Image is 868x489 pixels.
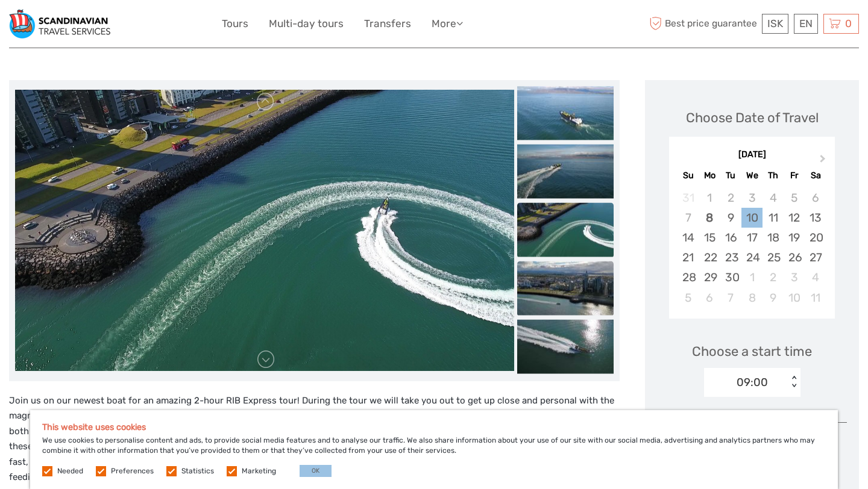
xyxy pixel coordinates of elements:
[30,410,838,489] div: We use cookies to personalise content and ads, to provide social media features and to analyse ou...
[741,248,763,267] div: Choose Wednesday, September 24th, 2025
[784,167,805,184] div: Fr
[805,288,826,308] div: Choose Saturday, October 11th, 2025
[139,19,153,33] button: Open LiveChat chat widget
[763,248,784,267] div: Choose Thursday, September 25th, 2025
[699,228,720,248] div: Choose Monday, September 15th, 2025
[805,228,826,248] div: Choose Saturday, September 20th, 2025
[699,267,720,287] div: Choose Monday, September 29th, 2025
[805,188,826,208] div: Not available Saturday, September 6th, 2025
[692,342,812,361] span: Choose a start time
[720,228,741,248] div: Choose Tuesday, September 16th, 2025
[673,188,831,308] div: month 2025-09
[805,267,826,287] div: Choose Saturday, October 4th, 2025
[269,15,344,33] a: Multi-day tours
[720,167,741,184] div: Tu
[794,14,818,34] div: EN
[517,202,614,257] img: 8f3591f2af1e473b8dafbb558390508d_slider_thumbnail.jpeg
[737,375,768,390] div: 09:00
[720,288,741,308] div: Choose Tuesday, October 7th, 2025
[699,248,720,267] div: Choose Monday, September 22nd, 2025
[843,17,854,30] span: 0
[9,9,110,39] img: Scandinavian Travel
[699,288,720,308] div: Choose Monday, October 6th, 2025
[741,228,763,248] div: Choose Wednesday, September 17th, 2025
[517,86,614,140] img: fc68e47686224a899da386efdf2a2603_slider_thumbnail.jpeg
[699,167,720,184] div: Mo
[699,208,720,228] div: Choose Monday, September 8th, 2025
[767,17,783,30] span: ISK
[432,15,463,33] a: More
[111,466,154,476] label: Preferences
[741,188,763,208] div: Not available Wednesday, September 3rd, 2025
[17,21,136,31] p: We're away right now. Please check back later!
[15,90,514,370] img: 8f3591f2af1e473b8dafbb558390508d_main_slider.jpeg
[669,149,835,161] div: [DATE]
[678,208,699,228] div: Not available Sunday, September 7th, 2025
[242,466,276,476] label: Marketing
[699,188,720,208] div: Not available Monday, September 1st, 2025
[517,144,614,198] img: 01d11fcc745f4b6e9f34f4d8369c8c97_slider_thumbnail.jpeg
[763,167,784,184] div: Th
[741,208,763,228] div: Choose Wednesday, September 10th, 2025
[784,228,805,248] div: Choose Friday, September 19th, 2025
[784,267,805,287] div: Choose Friday, October 3rd, 2025
[763,267,784,287] div: Choose Thursday, October 2nd, 2025
[517,261,614,315] img: d4013a134dd14c0da8218b4613266da5_slider_thumbnail.jpeg
[42,422,826,432] h5: This website uses cookies
[678,228,699,248] div: Choose Sunday, September 14th, 2025
[805,208,826,228] div: Choose Saturday, September 13th, 2025
[364,15,411,33] a: Transfers
[181,466,214,476] label: Statistics
[741,288,763,308] div: Choose Wednesday, October 8th, 2025
[300,465,332,477] button: OK
[784,288,805,308] div: Choose Friday, October 10th, 2025
[720,267,741,287] div: Choose Tuesday, September 30th, 2025
[678,188,699,208] div: Not available Sunday, August 31st, 2025
[784,188,805,208] div: Not available Friday, September 5th, 2025
[517,319,614,373] img: 561afe1176fc440c977c7dffa8d1faf1_slider_thumbnail.jpeg
[678,167,699,184] div: Su
[741,267,763,287] div: Choose Wednesday, October 1st, 2025
[720,208,741,228] div: Choose Tuesday, September 9th, 2025
[720,248,741,267] div: Choose Tuesday, September 23rd, 2025
[741,167,763,184] div: We
[784,208,805,228] div: Choose Friday, September 12th, 2025
[763,288,784,308] div: Choose Thursday, October 9th, 2025
[788,376,799,388] div: < >
[678,267,699,287] div: Choose Sunday, September 28th, 2025
[720,188,741,208] div: Not available Tuesday, September 2nd, 2025
[814,152,834,171] button: Next Month
[57,466,83,476] label: Needed
[805,248,826,267] div: Choose Saturday, September 27th, 2025
[784,248,805,267] div: Choose Friday, September 26th, 2025
[678,248,699,267] div: Choose Sunday, September 21st, 2025
[647,14,759,34] span: Best price guarantee
[222,15,248,33] a: Tours
[763,208,784,228] div: Choose Thursday, September 11th, 2025
[805,167,826,184] div: Sa
[678,288,699,308] div: Choose Sunday, October 5th, 2025
[686,108,819,127] div: Choose Date of Travel
[763,188,784,208] div: Not available Thursday, September 4th, 2025
[763,228,784,248] div: Choose Thursday, September 18th, 2025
